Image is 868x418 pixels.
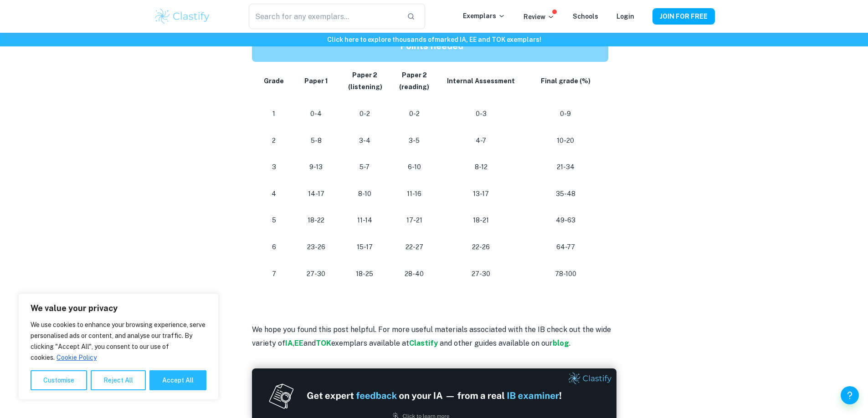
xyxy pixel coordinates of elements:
p: 64-77 [530,241,601,253]
button: Help and Feedback [841,386,859,404]
p: 8-12 [446,161,516,173]
a: Cookie Policy [56,353,97,362]
a: blog [553,339,569,347]
a: IA [285,339,293,347]
strong: Points needed [400,40,463,51]
p: 18-25 [347,268,382,280]
h6: Click here to explore thousands of marked IA, EE and TOK exemplars ! [2,35,866,45]
p: 13-17 [446,188,516,200]
a: EE [294,339,303,347]
p: 14-17 [300,188,332,200]
p: 49-63 [530,214,601,227]
p: 0-2 [347,108,382,120]
p: 3 [263,161,285,173]
p: 5 [263,214,285,227]
button: JOIN FOR FREE [652,8,715,25]
p: 27-30 [300,268,332,280]
a: Schools [573,13,598,20]
strong: Final grade (%) [541,77,591,85]
a: Clastify [409,339,440,347]
strong: Paper 1 [304,77,328,85]
p: 5-7 [347,161,382,173]
img: Clastify logo [154,7,211,25]
p: 11-16 [397,188,431,200]
p: 28-40 [397,268,431,280]
p: 0-4 [300,108,332,120]
p: 4 [263,188,285,200]
p: We value your privacy [31,303,206,314]
p: 4-7 [446,135,516,147]
p: 8-10 [347,188,382,200]
button: Accept All [149,370,206,390]
strong: Paper 2 (listening) [347,71,382,91]
p: 0-3 [446,108,516,120]
p: Exemplars [463,11,505,21]
p: 11-14 [347,214,382,227]
p: 18-21 [446,214,516,227]
p: 9-13 [300,161,332,173]
p: 22-27 [397,241,431,253]
p: 6-10 [397,161,431,173]
p: 7 [263,268,285,280]
p: 3-4 [347,135,382,147]
p: 78-100 [530,268,601,280]
p: 17-21 [397,214,431,227]
p: Review [524,12,555,22]
p: 21-34 [530,161,601,173]
p: 15-17 [347,241,382,253]
a: TOK [316,339,331,347]
p: 5-8 [300,135,332,147]
button: Customise [31,370,87,390]
p: 35-48 [530,188,601,200]
p: 0-2 [397,108,431,120]
div: We value your privacy [18,293,219,400]
strong: Clastify [409,339,438,347]
p: 10-20 [530,135,601,147]
a: Login [616,13,634,20]
p: 22-26 [446,241,516,253]
strong: Paper 2 (reading) [399,71,429,91]
strong: Grade [264,77,284,85]
p: We use cookies to enhance your browsing experience, serve personalised ads or content, and analys... [31,319,206,363]
input: Search for any exemplars... [249,4,399,29]
p: 0-9 [530,108,601,120]
p: 2 [263,135,285,147]
p: 3-5 [397,135,431,147]
p: 27-30 [446,268,516,280]
strong: Internal Assessment [447,77,515,85]
p: We hope you found this post helpful. For more useful materials associated with the IB check out t... [252,323,616,351]
p: 18-22 [300,214,332,227]
p: 23-26 [300,241,332,253]
button: Reject All [91,370,146,390]
p: 6 [263,241,285,253]
p: 1 [263,108,285,120]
